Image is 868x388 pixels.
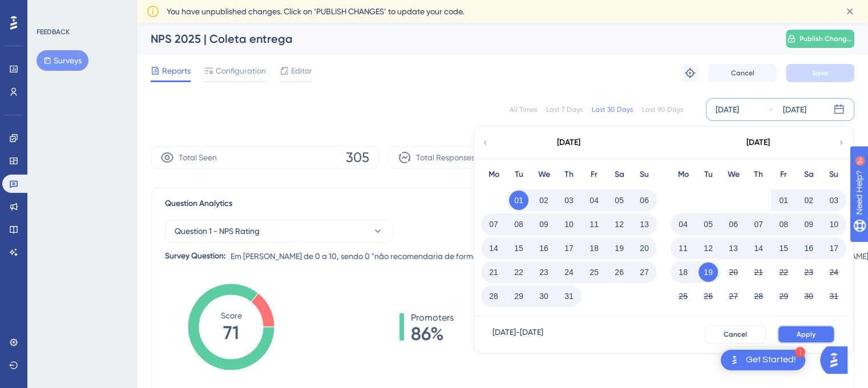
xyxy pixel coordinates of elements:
[221,311,242,320] tspan: Score
[721,350,805,370] div: Open Get Started! checklist, remaining modules: 1
[37,27,70,37] div: FEEDBACK
[416,151,475,164] span: Total Responses
[484,262,503,282] button: 21
[481,168,506,181] div: Mo
[721,168,746,181] div: We
[165,220,393,242] button: Question 1 - NPS Rating
[37,50,88,71] button: Surveys
[820,343,854,377] iframe: UserGuiding AI Assistant Launcher
[609,239,629,258] button: 19
[534,215,554,234] button: 09
[534,239,554,258] button: 16
[411,311,454,325] span: Promoters
[799,262,818,282] button: 23
[557,136,580,149] div: [DATE]
[165,249,226,263] div: Survey Question:
[731,68,754,78] span: Cancel
[799,191,818,210] button: 02
[635,262,654,282] button: 27
[696,168,721,181] div: Tu
[632,168,657,181] div: Su
[708,64,777,82] button: Cancel
[799,239,818,258] button: 16
[724,330,747,339] span: Cancel
[786,30,854,48] button: Publish Changes
[609,262,629,282] button: 26
[749,239,768,258] button: 14
[559,262,579,282] button: 24
[175,224,260,238] span: Question 1 - NPS Rating
[749,215,768,234] button: 07
[584,191,604,210] button: 04
[824,262,843,282] button: 24
[699,215,718,234] button: 05
[635,191,654,210] button: 06
[705,325,766,343] button: Cancel
[162,64,191,78] span: Reports
[724,286,743,306] button: 27
[824,239,843,258] button: 17
[746,168,771,181] div: Th
[771,168,796,181] div: Fr
[783,103,806,116] div: [DATE]
[216,64,266,78] span: Configuration
[78,6,84,15] div: 9+
[786,64,854,82] button: Save
[699,286,718,306] button: 26
[484,215,503,234] button: 07
[724,239,743,258] button: 13
[749,286,768,306] button: 28
[777,325,835,343] button: Apply
[556,168,582,181] div: Th
[509,286,528,306] button: 29
[635,239,654,258] button: 20
[411,325,454,343] span: 86%
[716,103,739,116] div: [DATE]
[27,3,71,17] span: Need Help?
[673,286,693,306] button: 25
[795,347,805,357] div: 1
[824,191,843,210] button: 03
[609,215,629,234] button: 12
[774,286,793,306] button: 29
[534,286,554,306] button: 30
[179,151,217,164] span: Total Seen
[609,191,629,210] button: 05
[673,262,693,282] button: 18
[165,197,232,211] span: Question Analytics
[724,215,743,234] button: 06
[559,239,579,258] button: 17
[584,262,604,282] button: 25
[800,34,853,43] span: Publish Changes
[799,215,818,234] button: 09
[559,215,579,234] button: 10
[812,68,828,78] span: Save
[509,191,528,210] button: 01
[824,286,843,306] button: 31
[291,64,312,78] span: Editor
[167,5,464,18] span: You have unpublished changes. Click on ‘PUBLISH CHANGES’ to update your code.
[796,168,821,181] div: Sa
[724,262,743,282] button: 20
[607,168,632,181] div: Sa
[534,262,554,282] button: 23
[824,215,843,234] button: 10
[484,286,503,306] button: 28
[673,215,693,234] button: 04
[797,330,815,339] span: Apply
[746,136,770,149] div: [DATE]
[346,148,369,167] span: 305
[774,262,793,282] button: 22
[584,215,604,234] button: 11
[699,239,718,258] button: 12
[749,262,768,282] button: 21
[671,168,696,181] div: Mo
[506,168,531,181] div: Tu
[559,191,579,210] button: 03
[728,353,741,367] img: launcher-image-alternative-text
[534,191,554,210] button: 02
[484,239,503,258] button: 14
[531,168,556,181] div: We
[821,168,846,181] div: Su
[223,322,239,343] tspan: 71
